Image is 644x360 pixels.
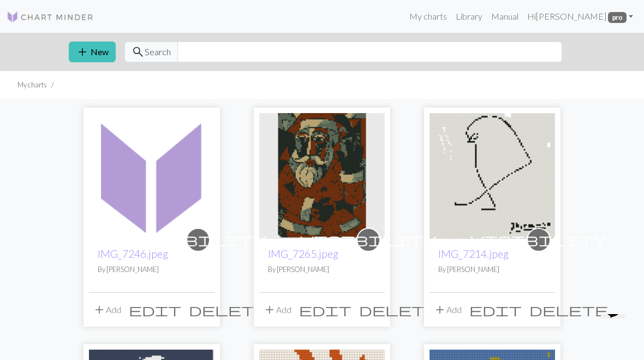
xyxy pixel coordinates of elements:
a: Manual [487,5,523,27]
img: IMG_7246.jpeg [89,113,214,239]
a: IMG_7265.jpeg [259,169,385,180]
i: Edit [129,303,181,316]
i: private [130,229,266,251]
span: pro [608,12,627,23]
li: My charts [17,80,47,90]
span: edit [469,302,522,317]
button: New [69,42,116,62]
button: Delete [355,299,442,320]
button: Add [89,299,125,320]
span: edit [129,302,181,317]
button: Delete [526,299,612,320]
span: visibility [300,231,437,248]
a: IMG_7214.jpeg [430,169,555,180]
button: Add [259,299,295,320]
p: By [PERSON_NAME] [438,264,546,275]
a: My charts [405,5,451,27]
i: private [300,229,437,251]
span: Search [145,45,171,58]
a: IMG_7265.jpeg [268,247,338,260]
span: edit [299,302,351,317]
span: add [76,44,89,60]
i: private [470,229,607,251]
p: By [PERSON_NAME] [268,264,376,275]
span: add [263,302,276,317]
button: Add [430,299,466,320]
a: IMG_7246.jpeg [98,247,168,260]
span: add [433,302,446,317]
a: Library [451,5,487,27]
span: visibility [470,231,607,248]
a: IMG_7246.jpeg [89,169,214,180]
a: Hi[PERSON_NAME] pro [523,5,637,27]
img: IMG_7265.jpeg [259,113,385,239]
button: Edit [466,299,526,320]
button: Edit [125,299,185,320]
i: Edit [469,303,522,316]
button: Delete [185,299,271,320]
i: Edit [299,303,351,316]
span: delete [359,302,438,317]
img: IMG_7214.jpeg [430,113,555,239]
span: delete [529,302,608,317]
button: Edit [295,299,355,320]
span: add [93,302,106,317]
span: delete [189,302,267,317]
span: search [132,44,145,60]
p: By [PERSON_NAME] [98,264,206,275]
iframe: chat widget [597,314,633,349]
img: Logo [7,10,94,23]
span: visibility [130,231,266,248]
a: IMG_7214.jpeg [438,247,509,260]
